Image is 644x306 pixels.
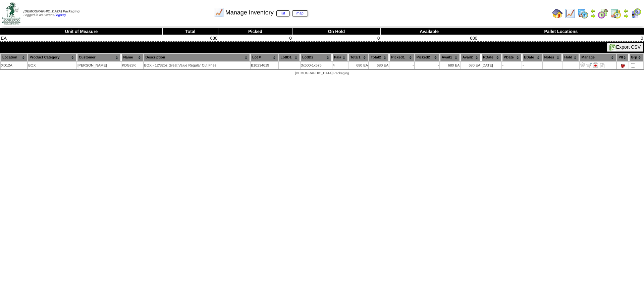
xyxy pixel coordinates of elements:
img: Adjust [580,62,585,68]
th: Product Category [28,54,76,61]
th: EDate [522,54,542,61]
img: line_graph.gif [565,8,576,19]
img: Manage Hold [593,62,598,68]
td: 4 [332,62,348,69]
img: zoroco-logo-small.webp [2,2,20,25]
th: Available [380,28,478,35]
img: calendarcustomer.gif [631,8,641,19]
span: [DEMOGRAPHIC_DATA] Packaging [23,10,79,13]
td: 0 [218,35,292,42]
th: Pallet Locations [478,28,644,35]
th: Total1 [348,54,368,61]
img: calendarinout.gif [610,8,621,19]
img: arrowleft.gif [623,8,629,13]
td: EA [0,35,163,42]
td: - [389,62,414,69]
td: - [502,62,522,69]
img: home.gif [552,8,563,19]
img: calendarprod.gif [578,8,588,19]
td: [PERSON_NAME] [77,62,121,69]
td: 3x600-1x575 [301,62,332,69]
img: arrowleft.gif [590,8,596,13]
td: 680 EA [369,62,389,69]
img: Move [586,62,592,68]
th: Name [121,54,143,61]
th: Grp [629,54,643,61]
td: BOX - 12/32oz Great Value Regular Cut Fries [144,62,250,69]
th: Unit of Measure [0,28,163,35]
th: On Hold [292,28,380,35]
td: 680 [380,35,478,42]
img: excel.gif [609,44,616,51]
th: Location [1,54,27,61]
img: line_graph.gif [213,7,224,18]
th: Plt [617,54,628,61]
a: (logout) [54,13,66,17]
td: 680 EA [348,62,368,69]
td: 0 [478,35,644,42]
span: Manage Inventory [225,9,308,16]
img: arrowright.gif [590,13,596,19]
th: PDate [502,54,522,61]
td: - [522,62,542,69]
th: Notes [543,54,562,61]
td: BOX [28,62,76,69]
img: calendarblend.gif [598,8,608,19]
img: arrowright.gif [623,13,629,19]
td: KDG28K [121,62,143,69]
th: Description [144,54,250,61]
th: LotID2 [301,54,332,61]
td: B10234619 [251,62,278,69]
i: Note [600,63,604,68]
span: [DEMOGRAPHIC_DATA] Packaging [295,72,349,75]
a: list [276,10,289,16]
span: Logged in as Ccrane [23,10,79,17]
th: Picked [218,28,292,35]
a: map [292,10,308,16]
th: Hold [562,54,579,61]
td: 680 EA [440,62,460,69]
th: Customer [77,54,121,61]
th: Picked2 [415,54,439,61]
img: Pallet tie not set [620,63,625,68]
th: Total2 [369,54,389,61]
td: 680 [163,35,218,42]
th: Avail1 [440,54,460,61]
td: 0 [292,35,380,42]
th: Picked1 [389,54,414,61]
th: Total [163,28,218,35]
th: RDate [481,54,501,61]
th: Avail2 [461,54,481,61]
td: - [415,62,439,69]
th: Lot # [251,54,278,61]
td: XD12A [1,62,27,69]
button: Export CSV [607,43,643,52]
th: Manage [580,54,616,61]
th: LotID1 [279,54,300,61]
td: 680 EA [461,62,481,69]
th: Pal# [332,54,348,61]
td: [DATE] [481,62,501,69]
